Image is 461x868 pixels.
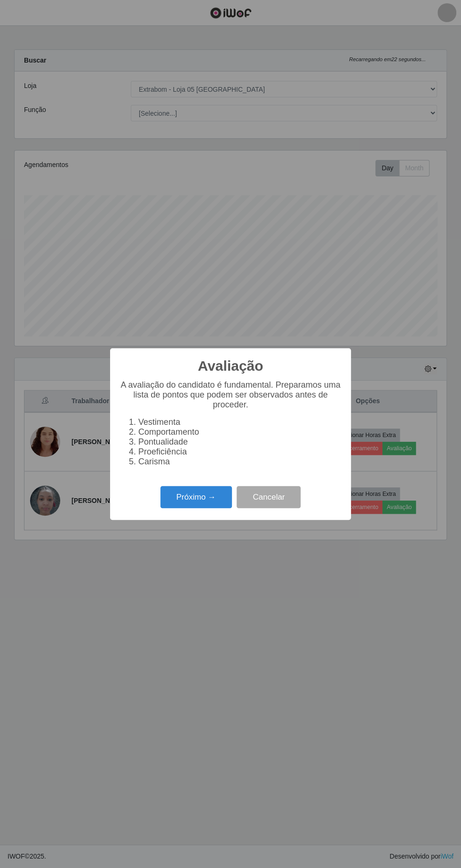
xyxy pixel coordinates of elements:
button: Cancelar [237,486,301,508]
li: Carisma [138,457,342,467]
li: Proeficiência [138,447,342,457]
li: Vestimenta [138,417,342,427]
li: Comportamento [138,427,342,437]
li: Pontualidade [138,437,342,447]
p: A avaliação do candidato é fundamental. Preparamos uma lista de pontos que podem ser observados a... [119,380,342,410]
button: Próximo → [160,486,232,508]
h2: Avaliação [198,358,263,374]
